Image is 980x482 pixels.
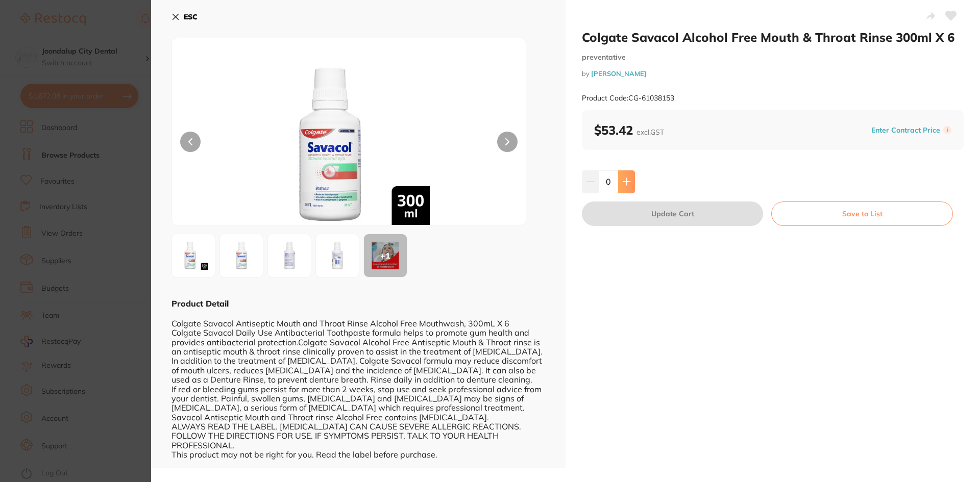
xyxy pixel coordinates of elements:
button: +1 [363,234,407,277]
a: [PERSON_NAME] [591,69,647,78]
button: Update Cart [582,201,763,226]
div: Colgate Savacol Antiseptic Mouth and Throat Rinse Alcohol Free Mouthwash, 300mL X 6 Colgate Savac... [171,309,545,459]
img: Ny0xLmpwZw [223,237,260,274]
img: Ny0zLmpwZw [271,237,308,274]
b: ESC [184,12,198,21]
img: Ny03MC5qcGc [243,64,455,225]
b: $53.42 [594,122,664,138]
h2: Colgate Savacol Alcohol Free Mouth & Throat Rinse 300ml X 6 [582,30,964,45]
button: Enter Contract Price [868,125,943,135]
button: Save to List [771,201,953,226]
button: ESC [171,8,198,26]
b: Product Detail [171,298,229,309]
small: preventative [582,53,964,62]
span: excl. GST [636,128,664,137]
small: Product Code: CG-61038153 [582,94,674,103]
div: + 1 [364,234,407,277]
img: Ny0yLmpwZw [319,237,356,274]
small: by [582,70,964,78]
label: i [943,126,951,134]
img: Ny03MC5qcGc [175,237,212,274]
